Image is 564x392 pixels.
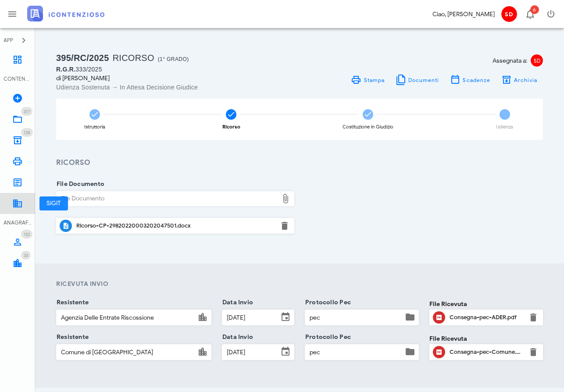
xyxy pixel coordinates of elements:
div: Ricorso-CP-29820220003202047501.docx [76,222,274,229]
div: Udienza [496,125,513,129]
span: 4 [500,109,510,120]
span: Stampa [363,77,385,83]
div: Ricorso [222,125,240,129]
button: Distintivo [519,4,540,25]
label: Resistente [54,298,89,307]
span: Scadenze [462,77,490,83]
h4: Ricevuta Invio [56,279,543,289]
h3: Ricorso [56,157,543,168]
button: Documenti [390,74,445,86]
span: 395/RC/2025 [56,53,109,63]
label: File Ricevuta [429,334,467,343]
span: 132 [24,232,30,237]
span: SD [531,54,543,67]
label: Protocollo Pec [303,333,351,342]
span: Ricorso [113,53,154,63]
span: R.G.R. [56,66,75,73]
div: Costituzione in Giudizio [343,125,393,129]
button: Elimina [279,221,290,231]
button: Clicca per aprire un'anteprima del file o scaricarlo [60,220,72,232]
div: ANAGRAFICA [4,219,32,227]
div: CONTENZIOSO [4,75,32,83]
button: Clicca per aprire un'anteprima del file o scaricarlo [433,346,445,358]
span: Archivia [514,77,538,83]
span: 128 [24,130,30,135]
button: Archivia [496,74,543,86]
button: Scadenze [445,74,496,86]
div: Clicca per aprire un'anteprima del file o scaricarlo [450,310,523,324]
button: Clicca per aprire un'anteprima del file o scaricarlo [433,311,445,324]
input: Protocollo Pec [305,310,403,325]
span: Assegnata a: [493,56,527,65]
input: Resistente [57,345,196,360]
div: Clicca per aprire un'anteprima del file o scaricarlo [450,345,523,359]
span: 33 [24,253,28,258]
input: Protocollo Pec [305,345,403,360]
span: (1° Grado) [158,56,189,62]
div: Consegna-pec-ADER.pdf [450,314,523,321]
span: 317 [24,109,30,114]
span: Distintivo [21,107,32,116]
div: Clicca per aprire un'anteprima del file o scaricarlo [76,219,274,233]
div: Udienza Sostenuta → In Attesa Decisione Giudice [56,83,294,92]
label: File Documento [54,180,104,189]
div: Ciao, [PERSON_NAME] [432,10,495,19]
label: Protocollo Pec [303,298,351,307]
span: SD [501,6,517,22]
label: Resistente [54,333,89,342]
label: Data Invio [220,298,253,307]
div: File Documento [57,192,278,206]
span: Distintivo [21,251,31,260]
span: Distintivo [530,5,539,14]
button: Elimina [528,312,539,323]
div: di [PERSON_NAME] [56,74,294,83]
span: Distintivo [21,128,33,137]
label: File Ricevuta [429,299,467,309]
input: Resistente [57,310,196,325]
span: Distintivo [21,230,32,239]
div: Consegna-pec-Comune.pdf [450,349,523,356]
button: SD [498,4,519,25]
div: Istruttoria [84,125,105,129]
a: Stampa [346,74,390,86]
span: Documenti [408,77,439,83]
img: logo-text-2x.png [27,6,104,21]
label: Data Invio [220,333,253,342]
div: 333/2025 [56,65,294,74]
button: Elimina [528,347,539,357]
